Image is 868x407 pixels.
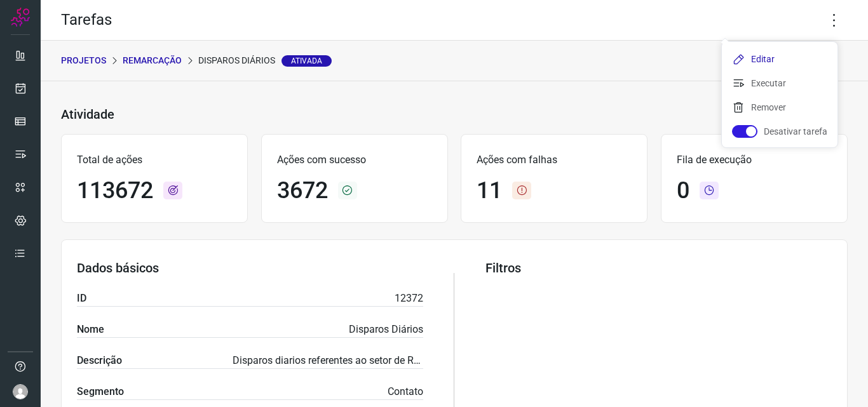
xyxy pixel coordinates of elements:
p: Disparos diarios referentes ao setor de Remacação [233,353,423,368]
h1: 11 [477,177,502,204]
p: Disparos Diários [349,322,423,337]
h3: Atividade [61,107,114,122]
li: Executar [722,73,837,93]
p: Total de ações [77,152,232,168]
span: Ativada [281,55,332,67]
img: Logo [11,8,30,27]
h2: Tarefas [61,11,112,29]
label: ID [77,291,86,306]
img: avatar-user-boy.jpg [13,384,28,399]
label: Descrição [77,353,122,368]
li: Desativar tarefa [722,121,837,142]
p: Ações com falhas [477,152,632,168]
h1: 113672 [77,177,153,204]
p: Remarcação [123,54,182,67]
li: Editar [722,49,837,69]
h1: 0 [677,177,689,204]
p: 12372 [395,291,423,306]
p: Fila de execução [677,152,832,168]
p: Ações com sucesso [277,152,432,168]
h3: Filtros [485,260,832,276]
h3: Dados básicos [77,260,423,276]
p: PROJETOS [61,54,106,67]
p: Contato [388,384,423,399]
li: Remover [722,97,837,117]
label: Nome [77,322,104,337]
p: Disparos Diários [198,54,332,67]
label: Segmento [77,384,124,399]
h1: 3672 [277,177,328,204]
